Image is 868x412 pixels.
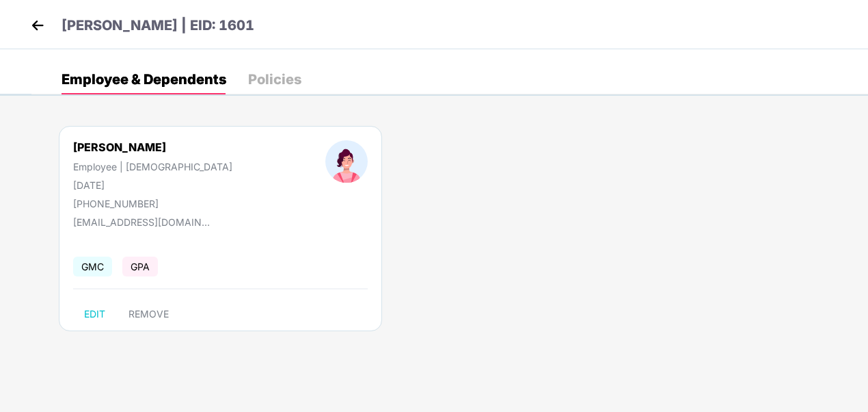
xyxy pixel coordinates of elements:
[73,161,232,172] div: Employee | [DEMOGRAPHIC_DATA]
[248,73,301,86] div: Policies
[122,257,158,276] span: GPA
[73,216,210,228] div: [EMAIL_ADDRESS][DOMAIN_NAME]
[62,15,254,36] p: [PERSON_NAME] | EID: 1601
[73,140,232,154] div: [PERSON_NAME]
[73,303,116,325] button: EDIT
[73,198,232,209] div: [PHONE_NUMBER]
[325,140,368,183] img: profileImage
[62,73,226,86] div: Employee & Dependents
[84,309,105,320] span: EDIT
[27,15,48,36] img: back
[118,303,180,325] button: REMOVE
[128,309,169,320] span: REMOVE
[73,179,232,191] div: [DATE]
[73,257,112,276] span: GMC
